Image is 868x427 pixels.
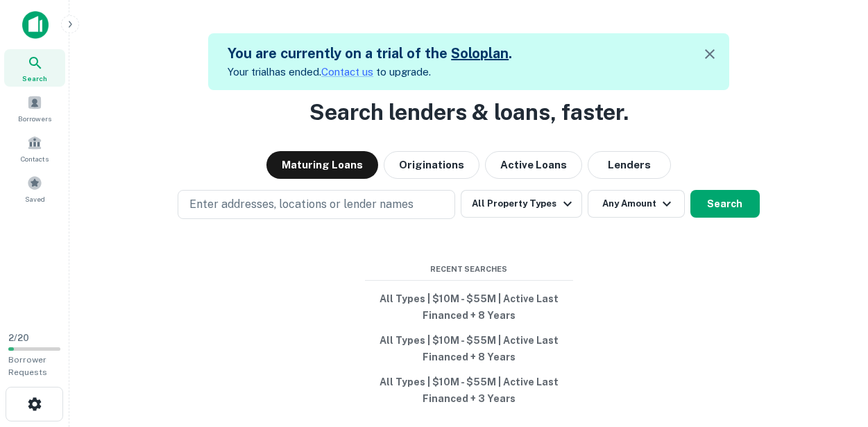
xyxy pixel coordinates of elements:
[588,151,671,179] button: Lenders
[18,113,51,124] span: Borrowers
[4,49,65,87] a: Search
[8,333,29,343] span: 2 / 20
[384,151,479,179] button: Originations
[588,190,685,218] button: Any Amount
[365,286,573,328] button: All Types | $10M - $55M | Active Last Financed + 8 Years
[22,73,47,84] span: Search
[365,263,573,275] span: Recent Searches
[309,96,629,129] h3: Search lenders & loans, faster.
[690,190,760,218] button: Search
[21,153,49,164] span: Contacts
[8,355,47,377] span: Borrower Requests
[799,316,868,383] iframe: Chat Widget
[189,196,414,213] p: Enter addresses, locations or lender names
[4,89,65,127] a: Borrowers
[178,190,455,219] button: Enter addresses, locations or lender names
[25,193,45,204] span: Saved
[321,66,373,78] a: Contact us
[365,369,573,411] button: All Types | $10M - $55M | Active Last Financed + 3 Years
[228,43,512,64] h5: You are currently on a trial of the .
[485,151,582,179] button: Active Loans
[365,328,573,369] button: All Types | $10M - $55M | Active Last Financed + 8 Years
[228,64,512,80] p: Your trial has ended. to upgrade.
[461,190,581,218] button: All Property Types
[451,45,509,62] a: Soloplan
[22,11,49,39] img: capitalize-icon.png
[4,170,65,207] a: Saved
[4,130,65,167] a: Contacts
[266,151,378,179] button: Maturing Loans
